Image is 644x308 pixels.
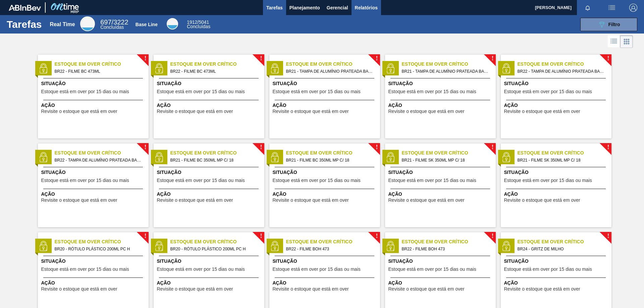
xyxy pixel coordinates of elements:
[501,241,511,251] img: status
[157,169,263,176] span: Situação
[273,169,378,176] span: Situação
[580,18,637,31] button: Filtro
[286,149,380,157] span: Estoque em Over Crítico
[157,89,245,94] span: Estoque está em over por 15 dias ou mais
[154,241,164,251] img: status
[504,287,580,292] span: Revisite o estoque que está em over
[501,152,511,162] img: status
[376,56,378,61] span: !
[187,20,210,29] div: Base Line
[187,19,197,25] span: 1912
[273,267,361,272] span: Estoque está em over por 15 dias ou mais
[157,198,233,203] span: Revisite o estoque que está em over
[491,234,493,239] span: !
[154,63,164,73] img: status
[607,56,609,61] span: !
[608,35,620,48] div: Visão em Lista
[157,102,263,109] span: Ação
[144,56,146,61] span: !
[355,4,378,12] span: Relatórios
[273,287,349,292] span: Revisite o estoque que está em over
[286,61,380,68] span: Estoque em Over Crítico
[491,56,493,61] span: !
[518,68,606,75] span: BR22 - TAMPA DE ALUMÍNIO PRATEADA BALL CDL
[273,178,361,183] span: Estoque está em over por 15 dias ou mais
[402,238,496,245] span: Estoque em Over Crítico
[260,234,262,239] span: !
[504,267,592,272] span: Estoque está em over por 15 dias ou mais
[41,109,117,114] span: Revisite o estoque que está em over
[55,157,143,164] span: BR22 - TAMPA DE ALUMÍNIO PRATEADA BALL CDL
[157,109,233,114] span: Revisite o estoque que está em over
[286,238,380,245] span: Estoque em Over Crítico
[388,191,494,198] span: Ação
[629,4,637,12] img: Logout
[38,152,48,162] img: status
[170,238,264,245] span: Estoque em Over Crítico
[385,241,395,251] img: status
[518,238,611,245] span: Estoque em Over Crítico
[273,89,361,94] span: Estoque está em over por 15 dias ou mais
[273,109,349,114] span: Revisite o estoque que está em over
[577,3,598,12] button: Notificações
[388,267,476,272] span: Estoque está em over por 15 dias ou mais
[41,258,147,265] span: Situação
[385,152,395,162] img: status
[144,145,146,150] span: !
[385,63,395,73] img: status
[80,16,95,31] div: Real Time
[167,18,178,29] div: Base Line
[41,80,147,87] span: Situação
[157,267,245,272] span: Estoque está em over por 15 dias ou mais
[270,152,280,162] img: status
[270,241,280,251] img: status
[402,68,490,75] span: BR21 - TAMPA DE ALUMÍNIO PRATEADA BALL CDL
[501,63,511,73] img: status
[7,20,42,28] h1: Tarefas
[289,4,320,12] span: Planejamento
[50,21,75,27] div: Real Time
[518,61,611,68] span: Estoque em Over Crítico
[41,267,129,272] span: Estoque está em over por 15 dias ou mais
[41,89,129,94] span: Estoque está em over por 15 dias ou mais
[504,258,610,265] span: Situação
[187,24,210,29] span: Concluídas
[286,245,375,253] span: BR22 - FILME BOH 473
[170,245,259,253] span: BR20 - RÓTULO PLÁSTICO 200ML PC H
[608,4,616,12] img: userActions
[388,287,465,292] span: Revisite o estoque que está em over
[55,68,143,75] span: BR22 - FILME BC 473ML
[518,149,611,157] span: Estoque em Over Crítico
[388,89,476,94] span: Estoque está em over por 15 dias ou mais
[100,18,128,26] span: / 3222
[273,198,349,203] span: Revisite o estoque que está em over
[157,280,263,287] span: Ação
[260,56,262,61] span: !
[157,80,263,87] span: Situação
[41,169,147,176] span: Situação
[504,80,610,87] span: Situação
[273,80,378,87] span: Situação
[376,234,378,239] span: !
[504,102,610,109] span: Ação
[491,145,493,150] span: !
[41,178,129,183] span: Estoque está em over por 15 dias ou mais
[504,169,610,176] span: Situação
[9,5,41,11] img: TNhmsLtSVTkK8tSr43FrP2fwEKptu5GPRR3wAAAABJRU5ErkJggg==
[170,68,259,75] span: BR22 - FILME BC 473ML
[402,149,496,157] span: Estoque em Over Crítico
[41,198,117,203] span: Revisite o estoque que está em over
[55,245,143,253] span: BR20 - RÓTULO PLÁSTICO 200ML PC H
[518,157,606,164] span: BR21 - FILME SK 350ML MP C/ 18
[388,178,476,183] span: Estoque está em over por 15 dias ou mais
[607,234,609,239] span: !
[504,191,610,198] span: Ação
[504,178,592,183] span: Estoque está em over por 15 dias ou mais
[136,22,158,27] div: Base Line
[55,238,149,245] span: Estoque em Over Crítico
[41,191,147,198] span: Ação
[41,280,147,287] span: Ação
[270,63,280,73] img: status
[170,61,264,68] span: Estoque em Over Crítico
[607,145,609,150] span: !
